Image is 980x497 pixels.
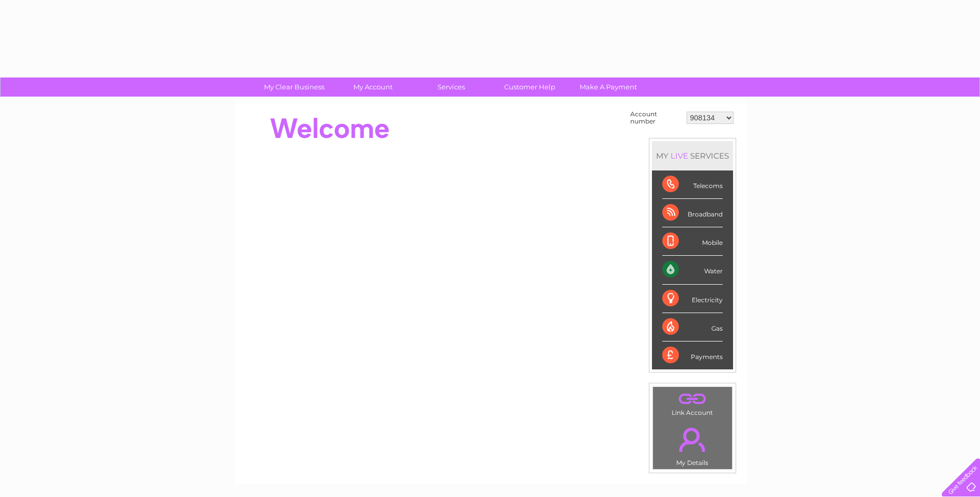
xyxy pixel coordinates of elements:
div: MY SERVICES [652,141,733,170]
div: LIVE [668,151,690,161]
div: Broadband [662,199,723,227]
div: Electricity [662,285,723,313]
td: Account number [628,108,684,128]
td: My Details [652,419,733,470]
a: Make A Payment [566,77,651,97]
a: My Clear Business [252,77,337,97]
div: Mobile [662,227,723,256]
a: . [656,422,729,458]
a: . [656,390,729,408]
div: Gas [662,313,723,341]
div: Payments [662,341,723,369]
a: Services [409,77,494,97]
a: Customer Help [487,77,572,97]
td: Link Account [652,386,733,419]
div: Water [662,256,723,284]
a: My Account [330,77,415,97]
div: Telecoms [662,170,723,199]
